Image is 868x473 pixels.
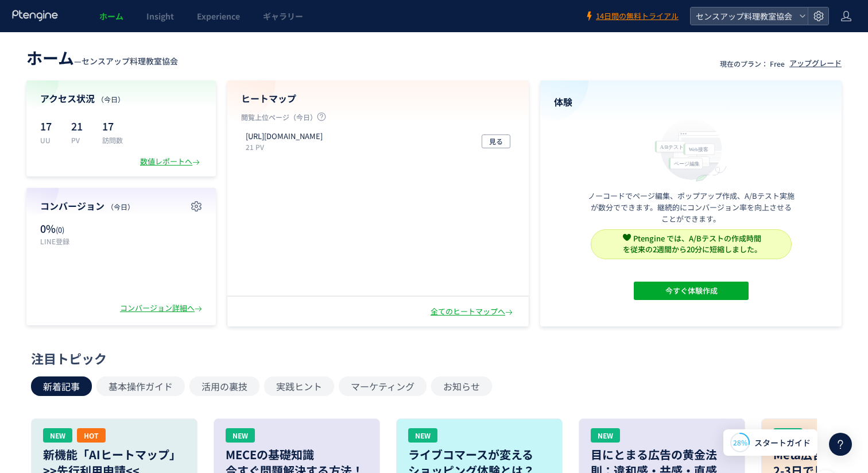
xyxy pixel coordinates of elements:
div: NEW [591,428,620,443]
span: 28% [733,437,747,447]
button: 基本操作ガイド [96,376,185,396]
div: 全てのヒートマップへ [431,306,515,317]
span: ホーム [99,10,123,22]
span: (0) [56,224,64,235]
p: https://senseup-lesson.hp.peraichi.com/2025autumn [246,131,323,142]
span: センスアップ料理教室協会 [82,55,178,67]
span: 14日間の無料トライアル [596,11,679,22]
button: 活用の裏技 [189,376,259,396]
div: NEW [43,428,72,443]
p: 現在のプラン： Free [720,59,785,68]
div: 注目トピック [31,349,831,367]
img: home_experience_onbo_jp-C5-EgdA0.svg [649,116,733,183]
button: 見る [482,134,510,148]
div: — [26,46,178,69]
h4: コンバージョン [40,199,202,213]
a: 14日間の無料トライアル [584,11,679,22]
span: （今日） [97,94,125,104]
span: Ptengine では、A/Bテストの作成時間 を従来の2週間から20分に短縮しました。 [623,233,762,255]
h4: アクセス状況 [40,92,202,105]
img: svg+xml,%3c [623,233,631,241]
p: 21 PV [246,142,327,152]
span: センスアップ料理教室協会 [692,7,795,25]
span: ギャラリー [263,10,303,22]
p: 閲覧上位ページ（今日） [241,112,515,126]
span: 見る [489,134,503,148]
span: 今すぐ体験作成 [665,282,717,300]
p: 0% [40,221,115,236]
div: NEW [226,428,255,443]
p: UU [40,135,57,145]
span: Insight [146,10,174,22]
p: LINE登録 [40,236,115,246]
div: HOT [77,428,106,443]
div: NEW [773,428,803,443]
h4: 体験 [554,95,828,109]
div: NEW [408,428,437,443]
button: お知らせ [431,376,492,396]
p: 21 [71,117,88,135]
span: ホーム [26,46,74,69]
button: 新着記事 [31,376,92,396]
p: PV [71,135,88,145]
p: 17 [40,117,57,135]
span: スタートガイド [754,437,811,449]
button: 今すぐ体験作成 [634,282,749,300]
div: コンバージョン詳細へ [120,303,204,314]
p: 17 [102,117,123,135]
div: 数値レポートへ [140,156,202,167]
h4: ヒートマップ [241,92,515,105]
button: マーケティング [339,376,427,396]
button: 実践ヒント [264,376,334,396]
div: アップグレード [789,58,842,69]
p: 訪問数 [102,135,123,145]
p: ノーコードでページ編集、ポップアップ作成、A/Bテスト実施が数分でできます。継続的にコンバージョン率を向上させることができます。 [588,190,795,225]
span: （今日） [107,202,134,211]
span: Experience [197,10,240,22]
